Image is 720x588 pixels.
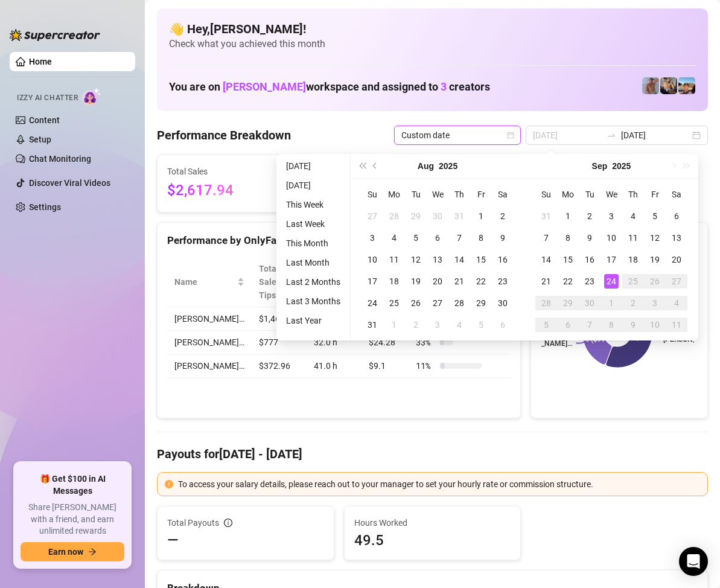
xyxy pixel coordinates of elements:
[561,209,575,223] div: 1
[579,292,601,314] td: 2025-09-30
[601,227,622,249] td: 2025-09-10
[448,227,470,249] td: 2025-08-07
[409,231,423,245] div: 5
[387,252,401,267] div: 11
[387,296,401,310] div: 25
[29,57,52,66] a: Home
[644,227,666,249] td: 2025-09-12
[418,154,434,178] button: Choose a month
[470,314,492,336] td: 2025-09-05
[430,209,445,223] div: 30
[492,270,514,292] td: 2025-08-23
[579,270,601,292] td: 2025-09-23
[470,270,492,292] td: 2025-08-22
[557,292,579,314] td: 2025-09-29
[669,296,684,310] div: 4
[557,205,579,227] td: 2025-09-01
[470,292,492,314] td: 2025-08-29
[644,249,666,270] td: 2025-09-19
[167,354,252,378] td: [PERSON_NAME]…
[409,318,423,332] div: 2
[561,231,575,245] div: 8
[474,252,488,267] div: 15
[281,178,345,193] li: [DATE]
[626,318,640,332] div: 9
[539,296,553,310] div: 28
[383,184,405,205] th: Mo
[474,274,488,289] div: 22
[365,209,380,223] div: 27
[448,184,470,205] th: Th
[21,502,124,537] span: Share [PERSON_NAME] with a friend, and earn unlimited rewards
[167,531,179,550] span: —
[495,318,510,332] div: 6
[365,252,380,267] div: 10
[354,531,511,550] span: 49.5
[604,252,619,267] div: 17
[416,336,435,349] span: 33 %
[29,178,110,188] a: Discover Viral Videos
[666,314,687,336] td: 2025-10-11
[666,292,687,314] td: 2025-10-04
[405,184,427,205] th: Tu
[430,252,445,267] div: 13
[223,80,306,93] span: [PERSON_NAME]
[448,270,470,292] td: 2025-08-21
[539,318,553,332] div: 5
[644,184,666,205] th: Fr
[470,249,492,270] td: 2025-08-15
[224,519,232,527] span: info-circle
[427,249,448,270] td: 2025-08-13
[557,227,579,249] td: 2025-09-08
[10,29,100,41] img: logo-BBDzfeDw.svg
[383,205,405,227] td: 2025-07-28
[535,184,557,205] th: Su
[495,296,510,310] div: 30
[362,314,383,336] td: 2025-08-31
[29,135,51,144] a: Setup
[409,209,423,223] div: 29
[539,274,553,289] div: 21
[167,331,252,354] td: [PERSON_NAME]…
[281,255,345,270] li: Last Month
[561,296,575,310] div: 29
[281,159,345,173] li: [DATE]
[383,227,405,249] td: 2025-08-04
[669,209,684,223] div: 6
[626,296,640,310] div: 2
[535,205,557,227] td: 2025-08-31
[474,318,488,332] div: 5
[648,318,662,332] div: 10
[535,249,557,270] td: 2025-09-14
[626,231,640,245] div: 11
[604,296,619,310] div: 1
[666,205,687,227] td: 2025-09-06
[601,292,622,314] td: 2025-10-01
[362,205,383,227] td: 2025-07-27
[427,227,448,249] td: 2025-08-06
[470,227,492,249] td: 2025-08-08
[644,292,666,314] td: 2025-10-03
[174,275,235,289] span: Name
[579,227,601,249] td: 2025-09-09
[470,205,492,227] td: 2025-08-01
[470,184,492,205] th: Fr
[169,80,490,94] h1: You are on workspace and assigned to creators
[452,209,467,223] div: 31
[167,165,277,178] span: Total Sales
[416,359,435,372] span: 11 %
[409,296,423,310] div: 26
[448,314,470,336] td: 2025-09-04
[405,227,427,249] td: 2025-08-05
[281,313,345,328] li: Last Year
[648,296,662,310] div: 3
[648,209,662,223] div: 5
[604,231,619,245] div: 10
[362,354,409,378] td: $9.1
[622,314,644,336] td: 2025-10-09
[252,307,307,331] td: $1,467.98
[601,249,622,270] td: 2025-09-17
[362,331,409,354] td: $24.28
[648,231,662,245] div: 12
[626,209,640,223] div: 4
